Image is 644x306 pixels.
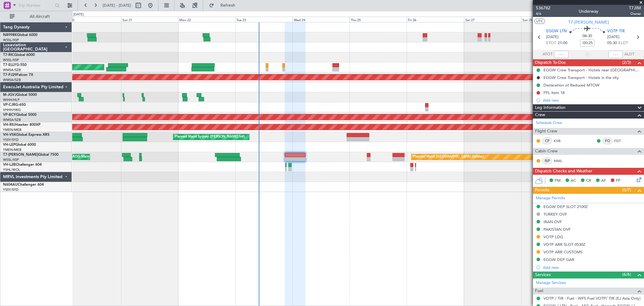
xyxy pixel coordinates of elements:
a: MML [554,158,567,164]
button: All Aircraft [7,12,66,21]
div: VOTP ARR SLOT 0530Z [543,242,585,247]
a: WIHH/HLP [3,98,20,102]
span: N604AU [3,183,18,187]
div: EGGW DEP GAR [543,257,574,262]
a: WMSA/SZB [3,78,21,82]
button: UTC [534,18,545,24]
div: Planned Maint [GEOGRAPHIC_DATA] (Seletar) [413,152,484,161]
a: VH-VSKGlobal Express XRS [3,133,50,137]
span: VOTP TIR [607,28,625,34]
span: VH-L2B [3,163,16,167]
span: PM [555,178,561,184]
a: T7-PJ29Falcon 7X [3,73,33,77]
div: Wed 24 [293,17,350,22]
a: T7-[PERSON_NAME]Global 7500 [3,153,59,157]
div: EGGW DEP SLOT 2100Z [543,204,588,209]
div: EGGW Crew Transport - Hotels in the city [543,75,619,80]
span: VH-LEP [3,143,15,147]
button: Refresh [206,1,242,10]
a: T7-RICGlobal 6000 [3,53,35,57]
span: Permits [535,187,549,194]
span: Dispatch To-Dos [535,59,566,66]
span: VP-CJR [3,103,15,107]
div: Planned Maint Sydney ([PERSON_NAME] Intl) [175,132,245,142]
span: Cabin Crew [535,148,558,155]
span: 536782 [536,5,550,11]
input: Trip Number [18,1,53,10]
a: VOTP / TIR - Fuel - WFS Fuel VOTP/ TIR (EJ Asia Only) [543,296,641,301]
div: Add new [543,98,641,103]
div: Underway [579,8,598,15]
a: YSSY/SYD [3,138,18,142]
a: FDT [614,138,628,144]
div: Mon 22 [178,17,235,22]
span: N8998K [3,33,17,37]
div: Add new [543,265,641,270]
span: Services [535,272,551,278]
a: VP-CJRG-650 [3,103,26,107]
a: YMEN/MEB [3,148,21,152]
span: [DATE] - [DATE] [103,3,131,8]
div: Fri 26 [407,17,464,22]
a: YMEN/MEB [3,128,21,132]
div: ISP [542,158,552,164]
span: All Aircraft [16,15,64,19]
a: WSSL/XSP [3,58,19,62]
a: VH-RIUHawker 800XP [3,123,40,127]
span: (5/7) [622,187,631,193]
span: EGGW LTN [546,28,567,34]
a: WMSA/SZB [3,68,21,72]
div: EGGW Crew Transport - Hotels near [GEOGRAPHIC_DATA] [543,67,641,73]
div: AOG Maint [GEOGRAPHIC_DATA] (Seletar) [72,152,139,161]
a: VP-BCYGlobal 5000 [3,113,37,117]
div: Sat 27 [464,17,521,22]
a: N604AUChallenger 604 [3,183,44,187]
span: [DATE] [546,34,559,40]
span: 4/6 [536,11,550,16]
a: Schedule Crew [536,120,562,126]
div: TURKEY OVF [543,212,567,217]
a: T7-ELLYG-550 [3,63,27,67]
input: --:-- [554,51,569,58]
div: PAKISTAN OVF [543,227,571,232]
div: Thu 25 [350,17,407,22]
span: Refresh [215,3,241,8]
span: ATOT [543,51,553,57]
span: VH-RIU [3,123,15,127]
span: T7-ELLY [3,63,16,67]
div: VOTP LDG [543,234,563,239]
span: ETOT [546,40,556,46]
a: YSSY/SYD [3,187,18,192]
a: N8998KGlobal 6000 [3,33,37,37]
div: Sun 21 [121,17,178,22]
div: Declaration of Reduced MTOW [543,83,600,88]
div: Tue 23 [235,17,292,22]
div: FPL item 18 [543,90,565,95]
span: VP-BCY [3,113,16,117]
div: [DATE] [73,12,84,17]
span: T7JIM [629,5,641,11]
a: WSSL/XSP [3,38,19,42]
span: 08:30 [582,33,592,39]
span: [DATE] [607,34,620,40]
span: 21:00 [558,40,567,46]
span: CR [586,178,591,184]
a: KSB [554,138,567,144]
a: VHHH/HKG [3,108,21,112]
div: FO [603,138,613,144]
div: CP [542,138,552,144]
span: (6/6) [622,271,631,278]
span: ALDT [624,51,634,57]
a: WSSL/XSP [3,158,19,162]
span: Owner [629,11,641,16]
span: FP [616,178,620,184]
span: Dispatch Checks and Weather [535,168,592,175]
span: Fuel [535,288,543,295]
span: T7-[PERSON_NAME] [3,153,38,157]
a: M-JGVJGlobal 5000 [3,93,37,97]
span: ELDT [618,40,628,46]
span: T7-[PERSON_NAME] [568,19,609,25]
div: IRAN OVF [543,219,562,224]
div: VOTP ARR CUSTOMS [543,249,582,255]
span: 05:30 [607,40,617,46]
